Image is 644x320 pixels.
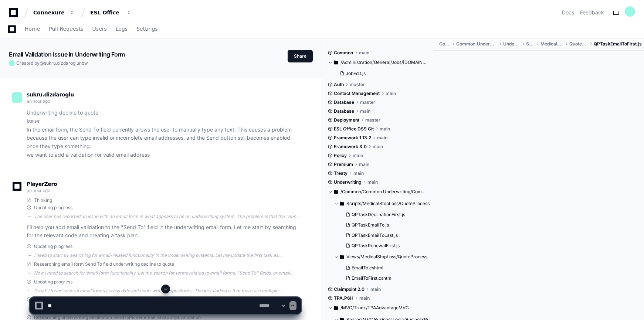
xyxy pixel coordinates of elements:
span: main [360,108,370,114]
span: /Administration/General/Jobs/[DOMAIN_NAME][URL] [340,59,428,65]
p: Underwriting decline to quote Issue: In the email form, the Send To field currently allows the us... [27,109,301,159]
span: JobEdit.js [346,71,366,76]
span: main [353,170,364,176]
span: main [359,161,369,167]
textarea: To enrich screen reader interactions, please activate Accessibility in Grammarly extension settings [46,297,258,314]
span: now [79,60,88,66]
a: Pull Requests [49,21,83,38]
svg: Directory [340,199,344,208]
div: Connexure [33,9,65,16]
span: QPTaskEmailToFirst.js [594,41,642,47]
svg: Directory [340,252,344,261]
span: sukru.dizdaroglu [44,60,79,66]
span: an hour ago [27,188,50,193]
div: The user has reported an issue with an email form in what appears to be an underwriting system. T... [34,214,301,219]
span: Scripts [526,41,535,47]
span: main [386,91,396,96]
span: Premium [334,161,353,167]
span: an hour ago [27,98,50,104]
button: EmailToFirst.cshtml [343,273,425,283]
span: Framework 1.13.2 [334,135,371,141]
span: Updating progress [34,205,72,211]
span: PlayerZero [27,182,57,186]
div: ESL Office [90,9,122,16]
span: EmailToFirst.cshtml [352,275,393,281]
a: Docs [562,9,574,16]
button: QPTaskDeclinationFirst.js [343,210,425,220]
button: QPTaskEmailTo.js [343,220,425,230]
button: Share [288,50,313,62]
span: main [359,50,369,56]
span: Settings [136,27,157,31]
a: Logs [116,21,128,38]
span: Common.Underwriting.WebUI [456,41,497,47]
span: Contact Management [334,91,380,96]
button: Views/MedicalStopLoss/QuoteProcess [334,251,430,263]
span: Updating progress [34,244,72,249]
span: Scripts/MedicalStopLoss/QuoteProcess [346,201,430,207]
span: main [373,144,383,150]
span: Common [439,41,450,47]
span: master [350,82,365,88]
button: Scripts/MedicalStopLoss/QuoteProcess [334,198,430,210]
button: Connexure [30,6,78,19]
button: /Administration/General/Jobs/[DOMAIN_NAME][URL] [328,57,428,68]
span: QuoteProcess [569,41,588,47]
app-text-character-animate: Email Validation Issue in Underwriting Form [9,51,125,58]
span: Underwriting [334,179,362,185]
a: Settings [136,21,157,38]
span: Logs [116,27,128,31]
span: main [367,179,378,185]
span: EmailTo.cshtml [352,265,383,271]
span: Updating progress [34,279,72,285]
span: Pull Requests [49,27,83,31]
span: Framework 3.0 [334,144,367,150]
span: QPTaskDeclinationFirst.js [352,212,405,218]
span: Views/MedicalStopLoss/QuoteProcess [346,254,427,260]
span: master [365,117,380,123]
p: I'll help you add email validation to the "Send To" field in the underwriting email form. Let me ... [27,223,301,240]
button: ESL Office [87,6,135,19]
button: EmailTo.cshtml [343,263,425,273]
span: Thinking [34,197,52,203]
span: Policy [334,153,347,159]
span: Users [92,27,107,31]
span: QPTaskRenewalFirst.js [352,243,400,249]
span: /Common/Common.Underwriting/Common.Underwriting.WebUI/Underwriting [340,189,428,195]
span: sukru.dizdaroglu [27,92,74,98]
button: QPTaskRenewalFirst.js [343,241,425,251]
svg: Directory [334,187,338,196]
button: /Common/Common.Underwriting/Common.Underwriting.WebUI/Underwriting [328,186,428,198]
span: Researching email form Send To field underwriting decline to quote [34,261,174,267]
span: @ [40,60,44,66]
span: QPTaskEmailTo.js [352,222,389,228]
span: Deployment [334,117,359,123]
span: MedicalStopLoss [540,41,563,47]
span: main [353,153,363,159]
span: Home [25,27,40,31]
svg: Directory [334,58,338,67]
span: QPTaskEmailToLast.js [352,232,398,238]
button: JobEdit.js [337,68,423,79]
span: Treaty [334,170,348,176]
span: ESL Office DS9 Git [334,126,374,132]
a: Home [25,21,40,38]
span: Created by [16,60,88,66]
span: Common [334,50,353,56]
span: Database [334,108,354,114]
span: Database [334,99,354,105]
button: Feedback [580,9,604,16]
span: Auth [334,82,344,88]
span: master [360,99,375,105]
button: QPTaskEmailToLast.js [343,230,425,241]
span: main [380,126,390,132]
div: I need to start by searching for email-related functionality in the underwriting systems. Let me ... [34,252,301,258]
a: Users [92,21,107,38]
div: Now I need to search for email form functionality. Let me search for terms related to email forms... [34,270,301,276]
span: Underwriting [503,41,520,47]
span: main [377,135,387,141]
